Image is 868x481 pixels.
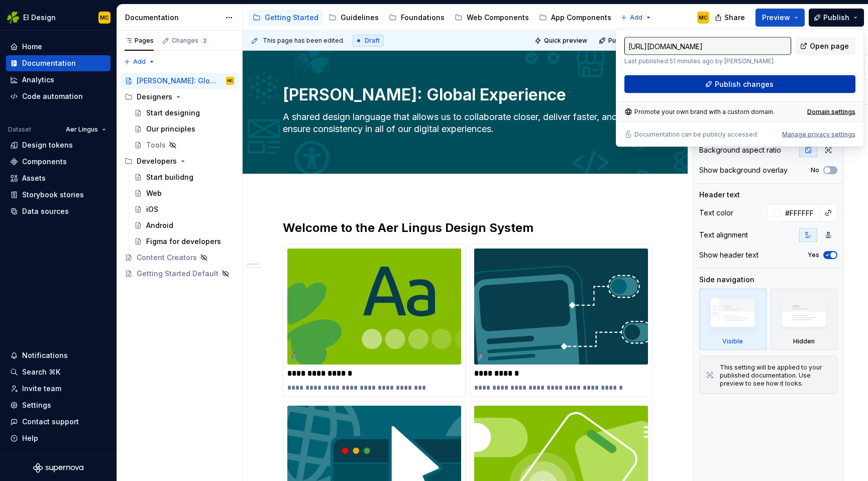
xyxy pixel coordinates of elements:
label: No [811,166,819,174]
p: Documentation can be publicly accessed. [634,131,758,139]
div: Design tokens [22,140,73,150]
input: Auto [781,204,820,222]
div: Dataset [8,126,31,134]
div: MC [100,14,109,22]
div: Web Components [467,13,529,23]
div: Page tree [121,73,238,282]
div: Text color [699,208,733,218]
button: Manage privacy settings [782,131,855,139]
a: Web Components [451,10,533,26]
div: Designers [137,92,172,102]
a: iOS [130,201,238,217]
div: Android [146,220,173,230]
a: Tools [130,137,238,153]
div: Help [22,433,38,443]
div: Getting Started [265,13,318,23]
div: Web [146,188,162,198]
textarea: [PERSON_NAME]: Global Experience Language [281,83,645,107]
div: App Components [551,13,611,23]
div: Data sources [22,206,69,216]
div: Background aspect ratio [699,145,781,155]
p: Last published 51 minutes ago by [PERSON_NAME]. [624,57,791,65]
a: Figma for developers [130,233,238,250]
a: Start builidng [130,169,238,185]
a: [PERSON_NAME]: Global Experience LanguageMC [121,73,238,89]
a: Data sources [6,203,111,219]
div: Show background overlay [699,165,788,175]
div: Header text [699,190,740,200]
a: Start designing [130,105,238,121]
button: Publish changes [596,34,662,48]
span: Publish changes [715,79,774,89]
div: Developers [121,153,238,169]
a: Web [130,185,238,201]
div: Promote your own brand with a custom domain. [624,108,775,116]
a: Our principles [130,121,238,137]
span: Publish [823,13,849,23]
div: iOS [146,204,158,214]
span: Open page [810,41,849,51]
button: Add [121,55,158,69]
div: Search ⌘K [22,367,60,377]
a: Open page [795,37,855,55]
a: Assets [6,170,111,186]
a: Code automation [6,88,111,104]
a: Invite team [6,381,111,397]
button: EI DesignMC [2,7,115,28]
div: Hidden [793,337,815,345]
div: Hidden [771,289,838,350]
div: [PERSON_NAME]: Global Experience Language [137,76,220,86]
div: Designers [121,89,238,105]
div: Changes [172,37,208,45]
span: Draft [365,37,380,45]
a: Storybook stories [6,187,111,203]
a: Android [130,217,238,233]
a: Documentation [6,55,111,71]
div: Analytics [22,75,54,85]
button: Help [6,430,111,446]
span: Add [630,14,642,22]
a: Guidelines [324,10,383,26]
a: App Components [535,10,615,26]
div: Figma for developers [146,236,221,247]
span: This page has been edited. [263,37,345,45]
div: Text alignment [699,230,748,240]
div: Developers [137,156,177,166]
button: Notifications [6,347,111,364]
span: Share [724,13,745,23]
label: Yes [808,251,819,259]
div: Start designing [146,108,200,118]
span: Add [133,58,146,66]
button: Publish [809,9,864,27]
a: Home [6,39,111,55]
div: Tools [146,140,166,150]
div: Components [22,157,67,167]
svg: Supernova Logo [33,463,83,473]
div: Contact support [22,417,79,427]
button: Aer Lingus [61,123,111,137]
div: Side navigation [699,275,754,285]
a: Getting Started [249,10,322,26]
a: Settings [6,397,111,413]
a: Getting Started Default [121,266,238,282]
span: Aer Lingus [66,126,98,134]
button: Preview [755,9,805,27]
div: MC [228,76,233,86]
button: Quick preview [531,34,592,48]
div: Content Creators [137,253,197,263]
div: Visible [699,289,767,350]
div: Show header text [699,250,758,260]
span: Publish changes [608,37,657,45]
div: Documentation [22,58,76,68]
div: Assets [22,173,46,183]
div: Settings [22,400,51,410]
div: Page tree [249,8,615,28]
div: Guidelines [341,13,379,23]
img: dcf8f080-e315-4b25-958a-02db5632f2bf.png [287,249,461,365]
a: Design tokens [6,137,111,153]
a: Domain settings [807,108,855,116]
span: 2 [200,37,208,45]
